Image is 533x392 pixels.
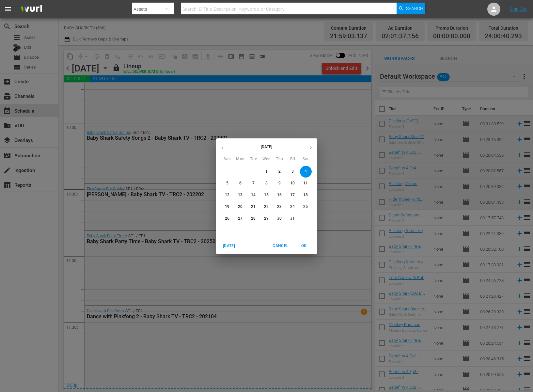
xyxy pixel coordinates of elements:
[287,201,299,213] button: 24
[277,216,282,221] p: 30
[300,178,312,189] button: 11
[510,7,527,12] a: Sign Out
[239,180,242,186] p: 6
[235,213,246,225] button: 27
[248,189,259,201] button: 14
[229,144,305,150] p: [DATE]
[290,216,295,221] p: 31
[235,178,246,189] button: 6
[303,180,308,186] p: 11
[287,189,299,201] button: 17
[274,156,286,163] span: Thu
[290,192,295,198] p: 17
[225,216,229,221] p: 26
[221,243,237,249] span: [DATE]
[274,201,286,213] button: 23
[294,241,315,251] button: OK
[300,156,312,163] span: Sat
[264,204,269,210] p: 22
[222,178,233,189] button: 5
[277,204,282,210] p: 23
[273,243,288,249] span: Cancel
[265,169,268,174] p: 1
[226,180,228,186] p: 5
[261,166,273,178] button: 1
[261,156,273,163] span: Wed
[270,241,291,251] button: Cancel
[222,213,233,225] button: 26
[238,192,243,198] p: 13
[225,192,229,198] p: 12
[277,192,282,198] p: 16
[287,213,299,225] button: 31
[274,213,286,225] button: 30
[261,178,273,189] button: 8
[16,2,47,17] img: ans4CAIJ8jUAAAAAAAAAAAAAAAAAAAAAAAAgQb4GAAAAAAAAAAAAAAAAAAAAAAAAJMjXAAAAAAAAAAAAAAAAAAAAAAAAgAT5G...
[300,166,312,178] button: 4
[278,169,281,174] p: 2
[265,180,268,186] p: 8
[290,180,295,186] p: 10
[222,189,233,201] button: 12
[287,156,299,163] span: Fri
[303,192,308,198] p: 18
[287,178,299,189] button: 10
[274,189,286,201] button: 16
[222,201,233,213] button: 19
[4,5,12,13] span: menu
[238,204,243,210] p: 20
[251,192,256,198] p: 14
[290,204,295,210] p: 24
[274,166,286,178] button: 2
[300,189,312,201] button: 18
[261,201,273,213] button: 22
[300,201,312,213] button: 25
[291,169,294,174] p: 3
[252,180,255,186] p: 7
[264,216,269,221] p: 29
[222,156,233,163] span: Sun
[251,204,256,210] p: 21
[406,3,423,14] span: Search
[296,243,312,249] span: OK
[235,201,246,213] button: 20
[238,216,243,221] p: 27
[251,216,256,221] p: 28
[287,166,299,178] button: 3
[305,169,307,174] p: 4
[261,213,273,225] button: 29
[248,213,259,225] button: 28
[248,178,259,189] button: 7
[248,201,259,213] button: 21
[278,180,281,186] p: 9
[235,189,246,201] button: 13
[248,156,259,163] span: Tue
[225,204,229,210] p: 19
[303,204,308,210] p: 25
[219,241,240,251] button: [DATE]
[261,189,273,201] button: 15
[274,178,286,189] button: 9
[235,156,246,163] span: Mon
[264,192,269,198] p: 15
